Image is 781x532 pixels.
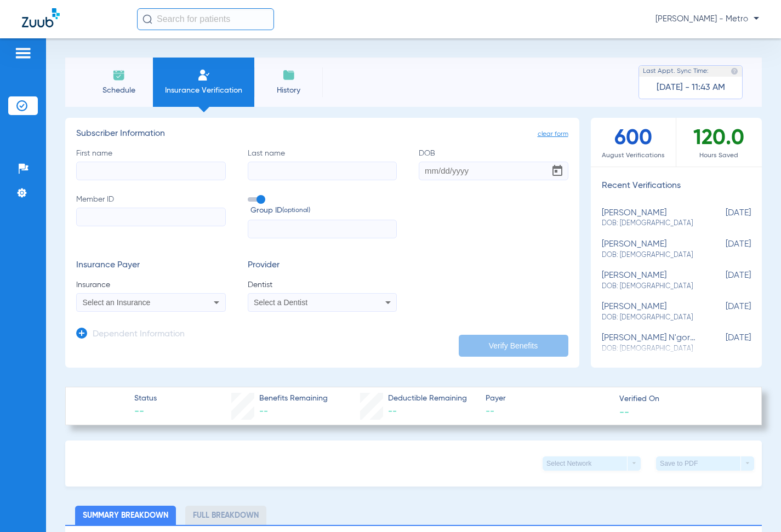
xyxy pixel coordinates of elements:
div: [PERSON_NAME] [602,271,697,291]
span: [PERSON_NAME] - Metro [655,14,759,25]
span: Insurance Verification [161,85,246,96]
div: [PERSON_NAME] n'goran [602,333,697,353]
span: Hours Saved [676,150,762,161]
span: -- [388,407,397,416]
span: -- [619,406,629,417]
span: -- [486,405,610,419]
span: -- [134,405,157,419]
span: Dentist [248,279,397,290]
div: [PERSON_NAME] [602,208,697,228]
span: DOB: [DEMOGRAPHIC_DATA] [602,250,697,260]
span: Last Appt. Sync Time: [643,66,709,77]
span: August Verifications [591,150,676,161]
li: Full Breakdown [185,506,266,525]
span: Group ID [250,205,397,216]
img: History [282,68,295,82]
span: Insurance [76,279,226,290]
span: [DATE] [696,302,751,322]
div: 600 [591,118,676,167]
span: [DATE] - 11:43 AM [657,82,725,93]
button: Verify Benefits [459,335,568,357]
small: (optional) [282,205,310,216]
div: [PERSON_NAME] [602,302,697,322]
img: last sync help info [731,67,738,75]
img: Zuub Logo [22,8,60,27]
h3: Provider [248,260,397,271]
span: -- [259,407,268,416]
input: Search for patients [137,8,274,30]
span: Status [134,393,157,404]
img: Schedule [112,68,126,82]
input: First name [76,162,226,180]
span: [DATE] [696,239,751,260]
div: 120.0 [676,118,762,167]
h3: Dependent Information [93,329,185,340]
span: Select a Dentist [254,298,307,307]
input: Last name [248,162,397,180]
label: Member ID [76,194,226,239]
input: Member ID [76,208,226,226]
span: Benefits Remaining [259,393,328,404]
span: History [263,85,315,96]
span: clear form [538,129,568,140]
span: [DATE] [696,208,751,228]
img: hamburger-icon [14,47,32,60]
input: DOBOpen calendar [419,162,568,180]
li: Summary Breakdown [75,506,176,525]
span: Payer [486,393,610,404]
label: Last name [248,148,397,180]
img: Search Icon [142,14,152,24]
img: Manual Insurance Verification [197,68,210,82]
h3: Subscriber Information [76,129,568,140]
h3: Recent Verifications [591,181,762,192]
span: Deductible Remaining [388,393,467,404]
span: [DATE] [696,271,751,291]
label: DOB [419,148,568,180]
div: [PERSON_NAME] [602,239,697,260]
span: Schedule [93,85,145,96]
h3: Insurance Payer [76,260,226,271]
label: First name [76,148,226,180]
span: DOB: [DEMOGRAPHIC_DATA] [602,282,697,291]
span: DOB: [DEMOGRAPHIC_DATA] [602,313,697,323]
span: DOB: [DEMOGRAPHIC_DATA] [602,219,697,228]
span: Verified On [619,393,744,405]
span: Select an Insurance [83,298,151,307]
button: Open calendar [546,160,568,182]
span: [DATE] [696,333,751,353]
